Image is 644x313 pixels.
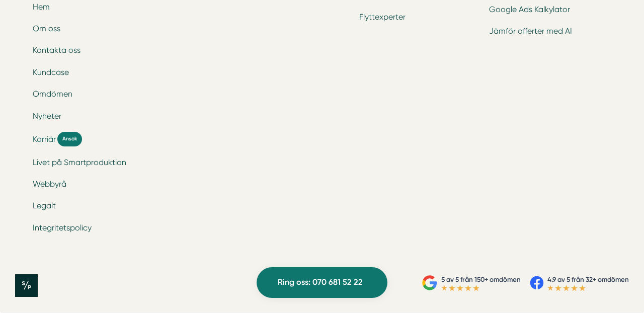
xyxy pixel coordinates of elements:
[33,223,92,232] a: Integritetspolicy
[547,274,629,285] p: 4.9 av 5 från 32+ omdömen
[33,132,218,146] a: Karriär Ansök
[278,276,363,289] span: Ring oss: 070 681 52 22
[33,179,66,189] a: Webbyrå
[33,2,50,12] a: Hem
[489,5,570,14] a: Google Ads Kalkylator
[33,89,72,99] a: Omdömen
[257,267,387,298] a: Ring oss: 070 681 52 22
[359,12,406,22] a: Flyttexperter
[33,45,80,55] a: Kontakta oss
[57,132,82,146] span: Ansök
[33,111,61,121] a: Nyheter
[33,133,56,145] span: Karriär
[33,24,60,33] a: Om oss
[489,26,572,36] a: Jämför offerter med AI
[441,274,521,285] p: 5 av 5 från 150+ omdömen
[33,67,69,77] a: Kundcase
[33,201,56,210] a: Legalt
[33,158,126,167] a: Livet på Smartproduktion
